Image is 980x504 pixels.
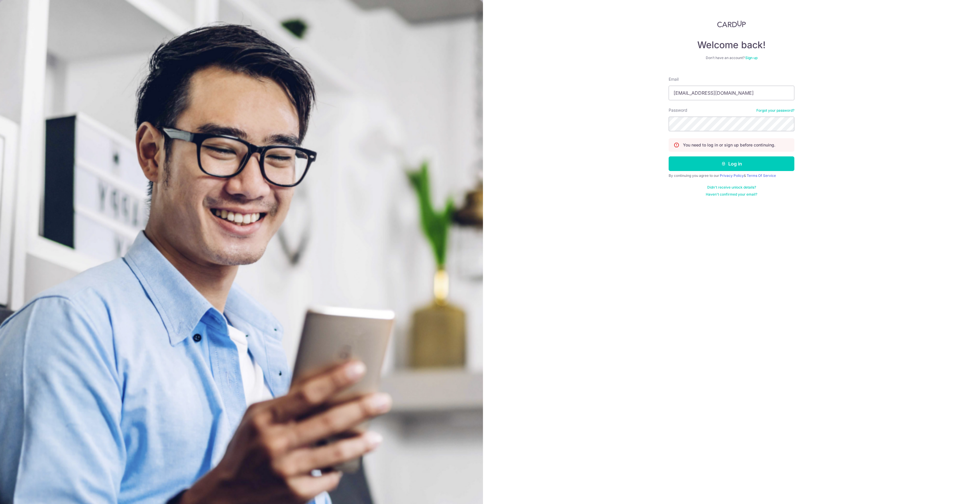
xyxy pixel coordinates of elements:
[669,56,794,60] div: Don’t have an account?
[683,142,775,148] p: You need to log in or sign up before continuing.
[669,39,794,51] h4: Welcome back!
[669,76,679,82] label: Email
[720,173,744,178] a: Privacy Policy
[669,173,794,178] div: By continuing you agree to our &
[747,173,776,178] a: Terms Of Service
[745,56,758,60] a: Sign up
[669,156,794,171] button: Log in
[707,185,756,190] a: Didn't receive unlock details?
[669,107,687,113] label: Password
[706,192,757,197] a: Haven't confirmed your email?
[717,20,746,27] img: CardUp Logo
[756,108,794,113] a: Forgot your password?
[669,86,794,100] input: Enter your Email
